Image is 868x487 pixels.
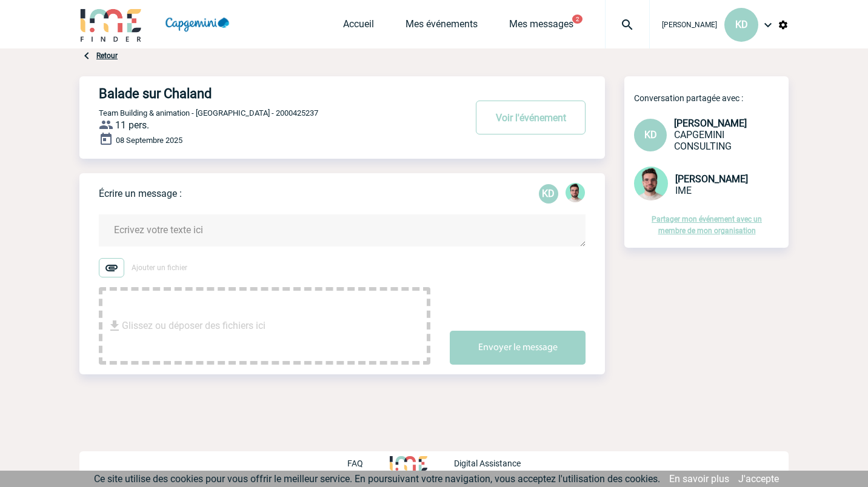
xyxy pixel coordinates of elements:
[99,188,182,199] p: Écrire un message :
[99,86,429,101] h4: Balade sur Chaland
[634,167,668,200] img: 121547-2.png
[566,183,585,205] div: Benjamin ROLAND
[94,473,660,485] span: Ce site utilise des cookies pour vous offrir le meilleur service. En poursuivant votre navigation...
[476,101,586,134] button: Voir l'événement
[509,18,573,35] a: Mes messages
[454,459,521,468] p: Digital Assistance
[99,108,318,118] span: Team Building & animation - [GEOGRAPHIC_DATA] - 2000425237
[539,184,558,204] div: Ketty DANICAN
[674,129,732,152] span: CAPGEMINI CONSULTING
[675,173,748,185] span: [PERSON_NAME]
[347,457,390,468] a: FAQ
[566,183,585,202] img: 121547-2.png
[122,296,265,356] span: Glissez ou déposer des fichiers ici
[107,319,122,333] img: file_download.svg
[738,473,779,485] a: J'accepte
[634,93,789,103] p: Conversation partagée avec :
[406,18,478,35] a: Mes événements
[674,118,747,129] span: [PERSON_NAME]
[675,185,692,196] span: IME
[735,19,748,30] span: KD
[347,459,363,468] p: FAQ
[343,18,374,35] a: Accueil
[79,7,142,42] img: IME-Finder
[96,51,118,60] a: Retour
[652,215,762,235] a: Partager mon événement avec un membre de mon organisation
[539,184,558,204] p: KD
[572,15,583,24] button: 2
[390,456,427,471] img: http://www.idealmeetingsevents.fr/
[662,21,717,29] span: [PERSON_NAME]
[132,263,187,272] span: Ajouter un fichier
[450,331,586,365] button: Envoyer le message
[115,119,149,131] span: 11 pers.
[644,129,657,141] span: KD
[669,473,729,485] a: En savoir plus
[116,136,182,145] span: 08 Septembre 2025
